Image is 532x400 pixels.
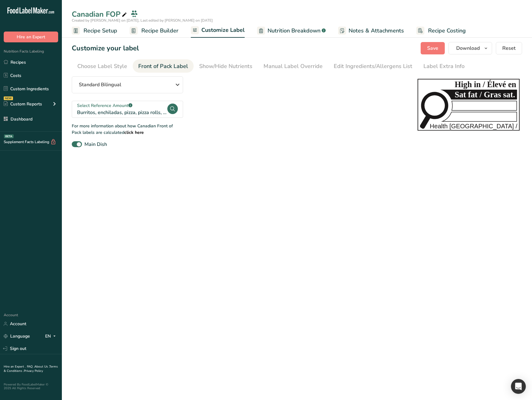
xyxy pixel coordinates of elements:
button: Save [421,42,445,54]
div: Powered By FoodLabelMaker © 2025 All Rights Reserved [4,383,58,390]
a: Customize Label [191,23,245,38]
span: Main Dish [84,141,107,148]
a: Nutrition Breakdown [257,24,326,38]
div: Custom Reports [4,101,42,107]
span: Download [456,45,480,52]
button: Reset [496,42,522,54]
span: Recipe Costing [428,27,466,35]
a: Recipe Setup [72,24,117,38]
span: Recipe Builder [141,27,178,35]
div: EN [45,333,58,340]
span: Nutrition Breakdown [268,27,320,35]
div: Manual Label Override [264,62,323,70]
a: FAQ . [27,364,34,369]
a: Notes & Attachments [338,24,404,38]
div: Open Intercom Messenger [511,379,526,394]
button: Download [448,42,492,54]
div: For more information about how Canadian Front of Pack labels are calculated [72,123,183,136]
div: Edit Ingredients/Allergens List [334,62,412,70]
div: Show/Hide Nutrients [199,62,252,70]
div: BETA [4,134,14,138]
span: Save [427,45,438,52]
a: Terms & Conditions . [4,364,58,373]
a: Hire an Expert . [4,364,26,369]
span: Reset [502,45,516,52]
a: Recipe Costing [416,24,466,38]
div: Label Extra Info [423,62,465,70]
div: Choose Label Style [77,62,127,70]
button: Standard Bilingual [72,76,183,93]
tspan: High in / Élevé en [455,80,516,89]
tspan: Sat fat / Gras sat. [455,90,515,99]
h1: Customize your label [72,43,139,53]
a: Recipe Builder [130,24,178,38]
div: Select Reference Amount [77,102,167,109]
div: Front of Pack Label [138,62,188,70]
div: NEW [4,96,13,100]
span: Standard Bilingual [79,81,121,88]
a: About Us . [34,364,49,369]
span: Recipe Setup [84,27,117,35]
a: Privacy Policy [24,369,43,373]
div: Canadian FOP [72,9,128,20]
a: click here [124,130,144,135]
span: Created by [PERSON_NAME] on [DATE], Last edited by [PERSON_NAME] on [DATE] [72,18,213,23]
span: Customize Label [201,26,245,34]
button: Hire an Expert [4,32,58,42]
a: Language [4,331,30,342]
span: Notes & Attachments [349,27,404,35]
div: Burritos, enchiladas, pizza, pizza rolls, sausage rolls, pastry rolls, cabbage rolls, quiche, san... [77,109,167,116]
